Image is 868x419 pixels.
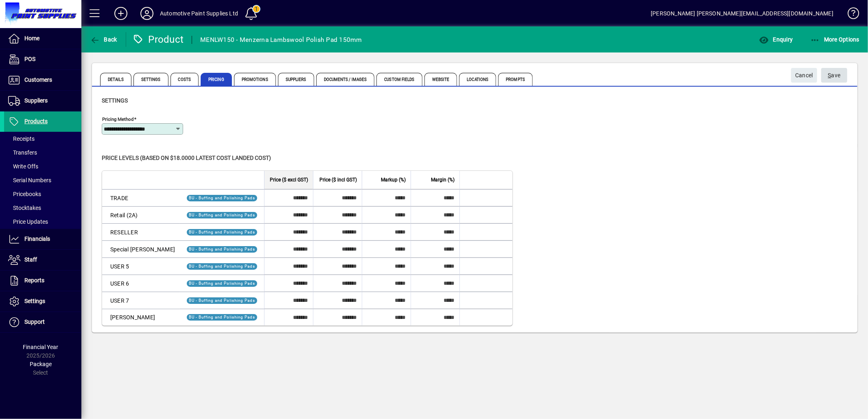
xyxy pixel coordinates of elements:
[102,292,180,309] td: USER 7
[24,76,52,83] span: Customers
[431,175,455,184] span: Margin (%)
[189,315,255,319] span: BU - Buffing and Polishing Pads
[8,218,48,225] span: Price Updates
[24,118,48,124] span: Products
[4,187,81,201] a: Pricebooks
[171,73,199,86] span: Costs
[4,91,81,111] a: Suppliers
[160,7,238,20] div: Automotive Paint Supplies Ltd
[4,70,81,90] a: Customers
[810,36,860,43] span: More Options
[189,196,255,200] span: BU - Buffing and Polishing Pads
[24,236,50,242] span: Financials
[4,215,81,229] a: Price Updates
[4,132,81,146] a: Receipts
[316,73,375,86] span: Documents / Images
[100,73,131,86] span: Details
[88,32,119,47] button: Back
[4,201,81,215] a: Stocktakes
[81,32,126,47] app-page-header-button: Back
[8,135,35,142] span: Receipts
[795,69,813,82] span: Cancel
[102,258,180,275] td: USER 5
[4,173,81,187] a: Serial Numbers
[759,36,793,43] span: Enquiry
[791,68,817,83] button: Cancel
[24,56,35,62] span: POS
[189,230,255,234] span: BU - Buffing and Polishing Pads
[8,149,37,156] span: Transfers
[4,271,81,291] a: Reports
[319,175,357,184] span: Price ($ incl GST)
[4,28,81,49] a: Home
[8,163,38,170] span: Write Offs
[102,116,134,122] mat-label: Pricing method
[498,73,533,86] span: Prompts
[757,32,795,47] button: Enquiry
[8,205,41,211] span: Stocktakes
[842,2,858,28] a: Knowledge Base
[102,223,180,240] td: RESELLER
[828,69,841,82] span: ave
[189,281,255,286] span: BU - Buffing and Polishing Pads
[4,291,81,312] a: Settings
[102,275,180,292] td: USER 6
[4,229,81,249] a: Financials
[201,73,232,86] span: Pricing
[821,68,847,83] button: Save
[132,33,184,46] div: Product
[828,72,831,79] span: S
[133,73,168,86] span: Settings
[108,6,134,21] button: Add
[102,189,180,206] td: TRADE
[234,73,276,86] span: Promotions
[4,159,81,173] a: Write Offs
[270,175,308,184] span: Price ($ excl GST)
[4,146,81,159] a: Transfers
[24,35,39,41] span: Home
[189,264,255,268] span: BU - Buffing and Polishing Pads
[102,155,271,161] span: Price levels (based on $18.0000 Latest cost landed cost)
[102,206,180,223] td: Retail (2A)
[24,97,48,104] span: Suppliers
[8,191,41,197] span: Pricebooks
[189,247,255,251] span: BU - Buffing and Polishing Pads
[102,240,180,258] td: Special [PERSON_NAME]
[24,298,45,304] span: Settings
[90,36,117,43] span: Back
[424,73,457,86] span: Website
[808,32,862,47] button: More Options
[189,213,255,217] span: BU - Buffing and Polishing Pads
[278,73,314,86] span: Suppliers
[24,256,37,263] span: Staff
[651,7,833,20] div: [PERSON_NAME] [PERSON_NAME][EMAIL_ADDRESS][DOMAIN_NAME]
[8,177,51,183] span: Serial Numbers
[4,312,81,332] a: Support
[4,250,81,270] a: Staff
[24,319,45,325] span: Support
[23,344,59,350] span: Financial Year
[459,73,496,86] span: Locations
[102,309,180,325] td: [PERSON_NAME]
[376,73,422,86] span: Custom Fields
[134,6,160,21] button: Profile
[189,298,255,303] span: BU - Buffing and Polishing Pads
[102,97,128,104] span: Settings
[4,49,81,70] a: POS
[381,175,406,184] span: Markup (%)
[200,33,362,46] div: MENLW150 - Menzerna Lambswool Polish Pad 150mm
[30,361,52,367] span: Package
[24,277,44,284] span: Reports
